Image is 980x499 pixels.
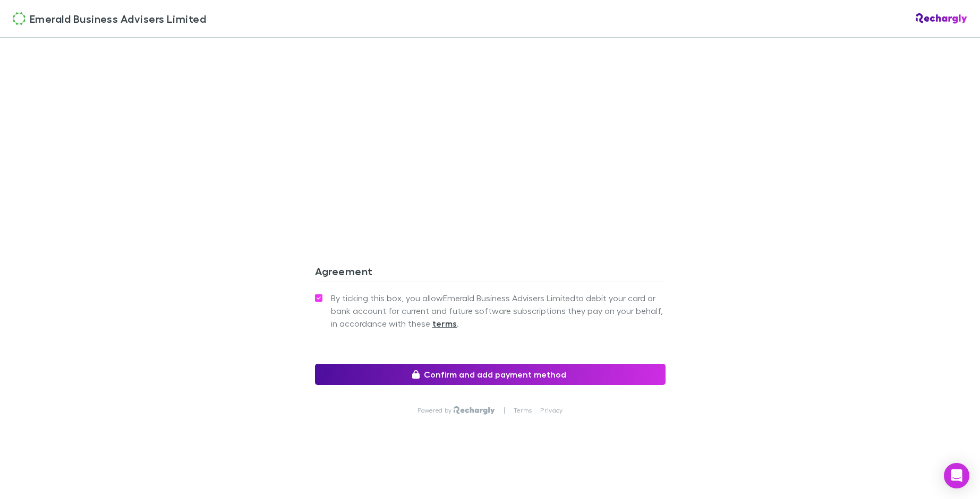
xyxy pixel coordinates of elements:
[315,364,666,385] button: Confirm and add payment method
[13,12,25,25] img: Emerald Business Advisers Limited's Logo
[417,406,454,415] p: Powered by
[454,406,495,415] img: Rechargly Logo
[514,406,532,415] a: Terms
[916,13,967,24] img: Rechargly Logo
[432,318,457,329] strong: terms
[504,406,505,415] p: |
[30,11,206,27] span: Emerald Business Advisers Limited
[331,292,666,330] span: By ticking this box, you allow Emerald Business Advisers Limited to debit your card or bank accou...
[944,463,969,488] div: Open Intercom Messenger
[315,265,666,282] h3: Agreement
[540,406,563,415] a: Privacy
